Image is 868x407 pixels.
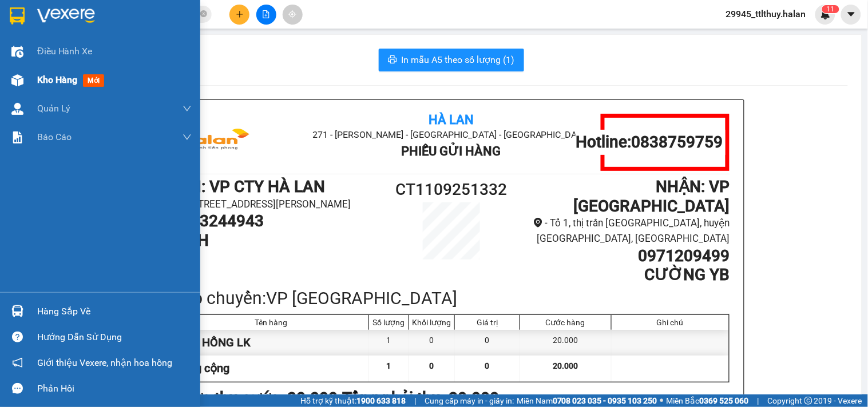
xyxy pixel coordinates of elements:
img: warehouse-icon [11,74,23,86]
span: close-circle [200,10,207,17]
div: 1 [369,330,409,356]
b: GỬI : VP CTY HÀ LAN [173,177,326,196]
span: question-circle [12,332,23,342]
div: Tên hàng [177,318,366,327]
span: 1 [387,361,391,370]
strong: 1900 633 818 [356,396,406,405]
span: file-add [262,10,270,18]
span: Giới thiệu Vexere, nhận hoa hồng [37,356,172,370]
span: copyright [804,397,812,405]
h1: Hotline: 0838759759 [576,133,723,152]
span: Miền Nam [517,394,657,407]
img: icon-new-feature [821,9,831,19]
button: caret-down [841,5,861,25]
span: environment [533,218,543,228]
span: | [414,394,416,407]
span: 0 [485,361,490,370]
div: BỌC HỒNG LK [174,330,370,356]
span: Báo cáo [37,130,72,144]
img: solution-icon [11,131,23,143]
span: caret-down [846,9,857,19]
img: logo.jpg [173,114,259,171]
button: plus [229,5,249,25]
h1: 0971209499 [521,246,730,266]
span: ⚪️ [660,398,664,403]
b: Phiếu Gửi Hàng [401,144,501,158]
img: warehouse-icon [11,103,23,115]
span: | [758,394,759,407]
span: notification [12,357,23,368]
li: 271 - [PERSON_NAME] - [GEOGRAPHIC_DATA] - [GEOGRAPHIC_DATA] [265,127,637,142]
h1: CT1109251332 [382,177,521,202]
span: close-circle [200,9,207,20]
li: - Tổ 1, thị trấn [GEOGRAPHIC_DATA], huyện [GEOGRAPHIC_DATA], [GEOGRAPHIC_DATA] [521,216,730,246]
span: down [183,133,192,142]
span: aim [288,10,296,18]
div: 20.000 [520,330,611,356]
div: Kho chuyển: VP [GEOGRAPHIC_DATA] [173,285,730,312]
button: printerIn mẫu A5 theo số lượng (1) [379,49,524,71]
div: Số lượng [372,318,406,327]
div: Khối lượng [412,318,451,327]
span: down [183,104,192,113]
span: Cung cấp máy in - giấy in: [425,394,514,407]
span: Hỗ trợ kỹ thuật: [300,394,406,407]
span: Miền Bắc [667,394,749,407]
span: message [12,383,23,394]
span: mới [83,74,104,87]
img: warehouse-icon [11,46,23,58]
b: Hà Lan [429,113,474,127]
h1: BÍCH [173,231,382,250]
b: NHẬN : VP [GEOGRAPHIC_DATA] [574,177,730,216]
button: file-add [256,5,276,25]
img: logo-vxr [10,7,25,25]
span: In mẫu A5 theo số lượng (1) [402,53,515,67]
span: Điều hành xe [37,44,93,58]
span: Tổng cộng [177,361,230,375]
span: 20.000 [553,361,578,370]
sup: 11 [822,5,839,13]
span: 29945_ttlthuy.halan [717,7,815,21]
span: 1 [831,5,835,13]
button: aim [283,5,303,25]
h1: CƯỜNG YB [521,265,730,285]
li: 271 - [PERSON_NAME] - [GEOGRAPHIC_DATA] - [GEOGRAPHIC_DATA] [107,28,478,42]
div: 0 [409,330,455,356]
span: 0 [430,361,434,370]
h1: 0343244943 [173,212,382,231]
strong: 0708 023 035 - 0935 103 250 [553,396,657,405]
span: plus [236,10,244,18]
span: Quản Lý [37,101,70,115]
div: Giá trị [458,318,517,327]
b: GỬI : VP CTY HÀ LAN [14,78,167,97]
li: - [STREET_ADDRESS][PERSON_NAME] [173,197,382,212]
div: 0 [455,330,520,356]
strong: 0369 525 060 [700,396,749,405]
div: Phản hồi [37,380,192,397]
div: Cước hàng [523,318,608,327]
div: Ghi chú [615,318,726,327]
span: printer [388,55,397,66]
div: Hướng dẫn sử dụng [37,329,192,346]
img: warehouse-icon [11,305,23,317]
span: 1 [827,5,831,13]
img: logo.jpg [14,14,100,71]
span: Kho hàng [37,74,77,85]
div: Hàng sắp về [37,303,192,320]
